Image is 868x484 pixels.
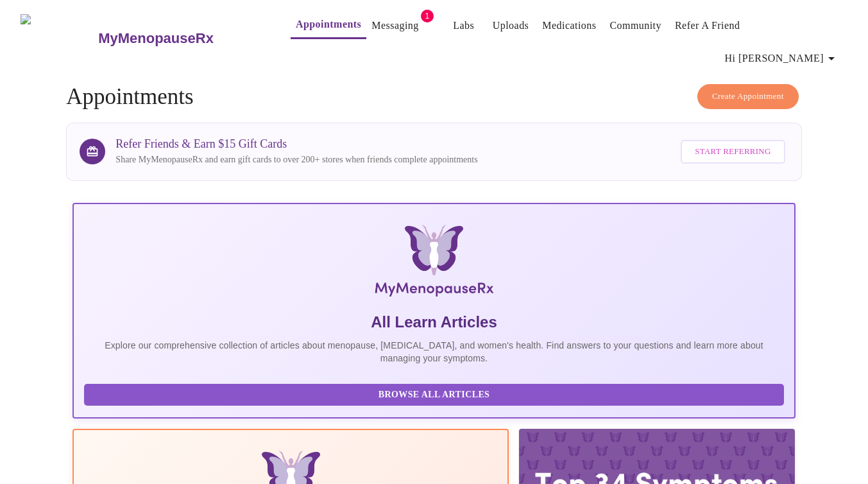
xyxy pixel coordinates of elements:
button: Browse All Articles [84,384,783,406]
button: Refer a Friend [670,13,745,39]
a: Medications [542,17,596,35]
span: Create Appointment [712,89,784,104]
button: Labs [443,13,484,39]
h5: All Learn Articles [84,312,783,333]
button: Community [604,13,667,39]
button: Hi [PERSON_NAME] [720,46,844,71]
a: Messaging [371,17,418,35]
button: Medications [537,13,601,39]
span: 1 [421,10,434,22]
span: Start Referring [695,144,770,159]
a: Start Referring [677,134,788,170]
img: MyMenopauseRx Logo [21,14,97,62]
span: Browse All Articles [97,387,770,403]
p: Explore our comprehensive collection of articles about menopause, [MEDICAL_DATA], and women's hea... [84,339,783,365]
button: Start Referring [681,140,785,164]
span: Hi [PERSON_NAME] [725,49,839,67]
img: MyMenopauseRx Logo [192,225,675,302]
a: Labs [453,17,474,35]
a: MyMenopauseRx [97,16,265,61]
a: Community [609,17,661,35]
button: Messaging [366,13,423,39]
button: Uploads [488,13,534,39]
button: Create Appointment [697,84,799,109]
button: Appointments [291,12,366,39]
h3: Refer Friends & Earn $15 Gift Cards [115,137,477,151]
h3: MyMenopauseRx [98,30,214,47]
h4: Appointments [66,84,801,110]
a: Refer a Friend [675,17,740,35]
p: Share MyMenopauseRx and earn gift cards to over 200+ stores when friends complete appointments [115,153,477,166]
a: Appointments [296,15,361,33]
a: Browse All Articles [84,388,787,399]
a: Uploads [493,17,529,35]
